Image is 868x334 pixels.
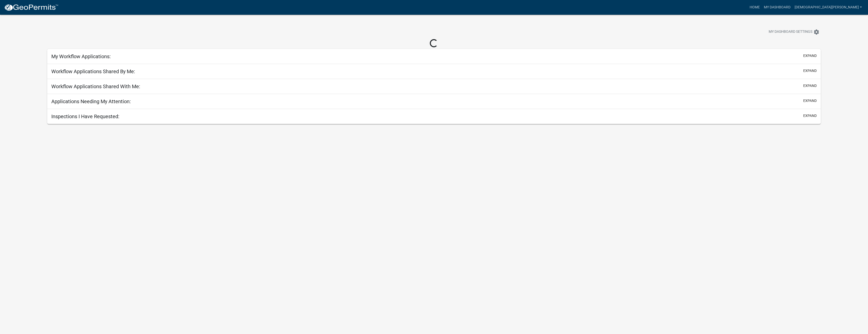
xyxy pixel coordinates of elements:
[793,3,864,12] a: [DEMOGRAPHIC_DATA][PERSON_NAME]
[803,113,817,118] button: expand
[769,29,812,35] span: My Dashboard Settings
[803,68,817,73] button: expand
[803,98,817,103] button: expand
[51,68,135,74] h5: Workflow Applications Shared By Me:
[51,83,140,89] h5: Workflow Applications Shared With Me:
[762,3,793,12] a: My Dashboard
[803,83,817,88] button: expand
[803,53,817,58] button: expand
[748,3,762,12] a: Home
[765,27,824,37] button: My Dashboard Settingssettings
[51,53,111,59] h5: My Workflow Applications:
[813,29,819,35] i: settings
[51,113,119,119] h5: Inspections I Have Requested:
[51,98,131,104] h5: Applications Needing My Attention:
